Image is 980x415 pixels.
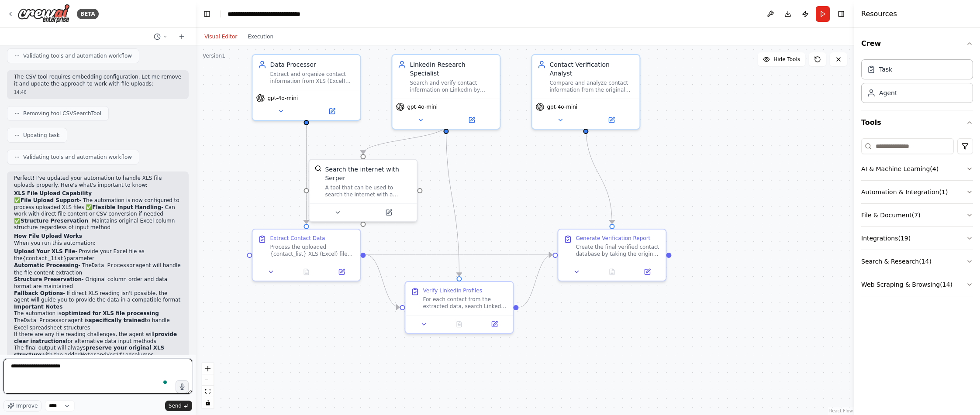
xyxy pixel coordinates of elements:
[14,248,75,254] strong: Upload Your XLS File
[81,352,97,358] code: Notes
[594,267,631,277] button: No output available
[202,363,214,408] div: React Flow controls
[861,110,973,135] button: Tools
[202,386,214,397] button: fit view
[549,79,634,93] div: Compare and analyze contact information from the original {contact_list} against LinkedIn researc...
[308,159,418,222] div: SerperDevToolSearch the internet with SerperA tool that can be used to search the internet with a...
[325,165,411,182] div: Search the internet with Serper
[267,95,298,102] span: gpt-4o-mini
[202,397,214,408] button: toggle interactivity
[407,103,438,110] span: gpt-4o-mini
[442,125,463,276] g: Edge from 036b15ad-ea10-4f90-9519-c8ab6bcc4abd to 8f88fff5-da35-4505-b3b6-6639032ad644
[835,8,847,20] button: Hide right sidebar
[14,89,182,96] div: 14:48
[861,135,973,303] div: Tools
[861,31,973,56] button: Crew
[861,227,973,250] button: Integrations(19)
[14,190,92,196] strong: XLS File Upload Capability
[325,184,411,198] div: A tool that can be used to search the internet with a search_query. Supports different search typ...
[364,207,413,218] button: Open in side panel
[14,197,182,231] p: ✅ - The automation is now configured to process uploaded XLS files ✅ - Can work with direct file ...
[879,65,892,74] div: Task
[169,402,182,409] span: Send
[202,374,214,386] button: zoom out
[199,31,242,42] button: Visual Editor
[17,4,70,24] img: Logo
[14,331,182,345] li: If there are any file reading challenges, the agent will for alternative data input methods
[202,363,214,374] button: zoom in
[14,175,182,189] p: Perfect! I've updated your automation to handle XLS file uploads properly. Here's what's importan...
[861,56,973,110] div: Crew
[447,115,496,125] button: Open in side panel
[203,52,225,59] div: Version 1
[531,54,640,130] div: Contact Verification AnalystCompare and analyze contact information from the original {contact_li...
[201,8,213,20] button: Hide left sidebar
[861,9,897,19] h4: Resources
[270,60,355,69] div: Data Processor
[314,165,321,172] img: SerperDevTool
[410,79,494,93] div: Search and verify contact information on LinkedIn by finding profiles matching the provided names...
[92,204,161,210] strong: Flexible Input Handling
[165,401,192,411] button: Send
[423,287,482,294] div: Verify LinkedIn Profiles
[288,267,325,277] button: No output available
[14,345,164,358] strong: preserve your original XLS structure
[270,71,355,85] div: Extract and organize contact information from XLS (Excel) files containing B2B contacts, preparin...
[359,125,450,154] g: Edge from 036b15ad-ea10-4f90-9519-c8ab6bcc4abd to f78ce5cd-6dff-4145-bafa-f3e088082de3
[3,359,192,394] textarea: To enrich screen reader interactions, please activate Accessibility in Grammarly extension settings
[107,352,132,358] code: Verified
[829,408,853,413] a: React Flow attribution
[404,281,514,334] div: Verify LinkedIn ProfilesFor each contact from the extracted data, search LinkedIn to verify their...
[758,52,805,66] button: Hide Tools
[14,345,182,359] li: The final output will always with the added and columns
[62,310,159,316] strong: optimized for XLS file processing
[16,402,38,409] span: Improve
[270,244,355,257] div: Process the uploaded {contact_list} XLS (Excel) file by requesting the user to provide the file c...
[14,310,182,317] li: The automation is
[24,318,68,324] code: Data Processor
[547,103,577,110] span: gpt-4o-mini
[14,276,182,290] li: - Original column order and data format are maintained
[861,158,973,180] button: AI & Machine Learning(4)
[366,250,400,312] g: Edge from ca7c38f9-5503-44c4-99b6-ada43fa77205 to 8f88fff5-da35-4505-b3b6-6639032ad644
[861,181,973,203] button: Automation & Integration(1)
[14,276,82,282] strong: Structure Preservation
[861,273,973,296] button: Web Scraping & Browsing(14)
[14,233,82,239] strong: How File Upload Works
[519,250,552,312] g: Edge from 8f88fff5-da35-4505-b3b6-6639032ad644 to fda13453-ad89-4ff4-b981-2ca9d56f1f9d
[150,31,171,42] button: Switch to previous chat
[632,267,663,277] button: Open in side panel
[23,154,132,161] span: Validating tools and automation workflow
[366,250,552,259] g: Edge from ca7c38f9-5503-44c4-99b6-ada43fa77205 to fda13453-ad89-4ff4-b981-2ca9d56f1f9d
[773,56,800,63] span: Hide Tools
[391,54,500,130] div: LinkedIn Research SpecialistSearch and verify contact information on LinkedIn by finding profiles...
[861,204,973,226] button: File & Document(7)
[327,267,357,277] button: Open in side panel
[92,263,136,269] code: Data Processor
[89,317,145,323] strong: specifically trained
[242,31,279,42] button: Execution
[23,256,67,262] code: {contact_list}
[14,290,182,304] li: - If direct XLS reading isn't possible, the agent will guide you to provide the data in a compati...
[270,235,325,242] div: Extract Contact Data
[176,380,189,393] button: Click to speak your automation idea
[21,197,79,203] strong: File Upload Support
[480,319,510,329] button: Open in side panel
[441,319,478,329] button: No output available
[307,106,356,117] button: Open in side panel
[14,248,182,262] li: - Provide your Excel file as the parameter
[14,317,182,331] li: The agent is to handle Excel spreadsheet structures
[14,304,62,310] strong: Important Notes
[410,60,494,78] div: LinkedIn Research Specialist
[549,60,634,78] div: Contact Verification Analyst
[23,110,101,117] span: Removing tool CSVSearchTool
[23,132,60,139] span: Updating task
[587,115,636,125] button: Open in side panel
[3,400,41,412] button: Improve
[576,244,660,257] div: Create the final verified contact database by taking the original XLS structure and adding two ne...
[252,54,361,121] div: Data ProcessorExtract and organize contact information from XLS (Excel) files containing B2B cont...
[175,31,189,42] button: Start a new chat
[861,250,973,273] button: Search & Research(14)
[302,125,311,223] g: Edge from 3291cf14-c962-4707-b963-e6ed68f9cb9f to ca7c38f9-5503-44c4-99b6-ada43fa77205
[23,52,132,59] span: Validating tools and automation workflow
